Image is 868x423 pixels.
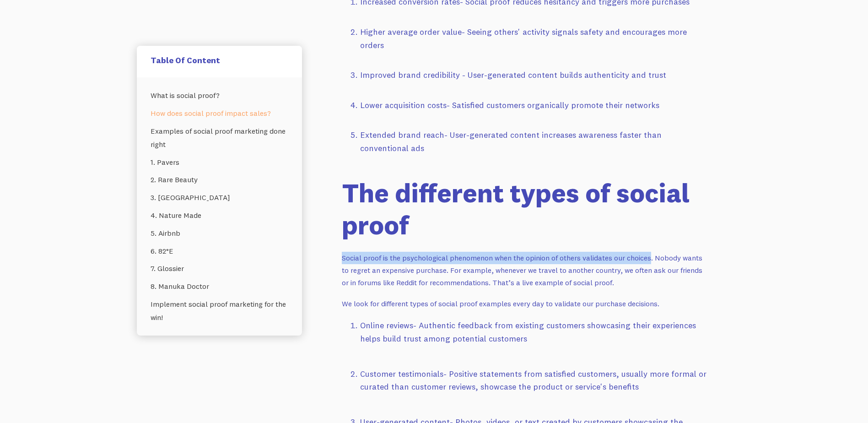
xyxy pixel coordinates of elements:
[151,260,288,277] a: 7. Glossier
[151,153,288,171] a: 1. Pavers
[342,252,708,288] p: Social proof is the psychological phenomenon when the opinion of others validates our choices. No...
[360,368,708,394] li: Customer testimonials- Positive statements from satisfied customers, usually more formal or curat...
[151,171,288,189] a: 2. Rare Beauty
[151,295,288,326] a: Implement social proof marketing for the win!
[151,122,288,153] a: Examples of social proof marketing done right
[360,99,708,125] li: Lower acquisition costs- Satisfied customers organically promote their networks ‍
[342,177,708,241] h1: The different types of social proof
[151,189,288,206] a: 3. [GEOGRAPHIC_DATA]
[151,277,288,295] a: 8. Manuka Doctor
[151,55,288,65] h5: Table Of Content
[151,87,288,104] a: What is social proof?
[342,298,708,310] p: We look for different types of social proof examples every day to validate our purchase decisions.
[360,319,708,346] li: Online reviews- Authentic feedback from existing customers showcasing their experiences helps bui...
[360,69,708,95] li: Improved brand credibility - User-generated content builds authenticity and trust ‍
[151,206,288,224] a: 4. Nature Made
[360,129,708,155] li: Extended brand reach- User-generated content increases awareness faster than conventional ads
[360,26,708,65] li: Higher average order value- Seeing others' activity signals safety and encourages more orders ‍
[151,104,288,122] a: How does social proof impact sales?
[151,242,288,260] a: 6. 82°E
[151,224,288,242] a: 5. Airbnb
